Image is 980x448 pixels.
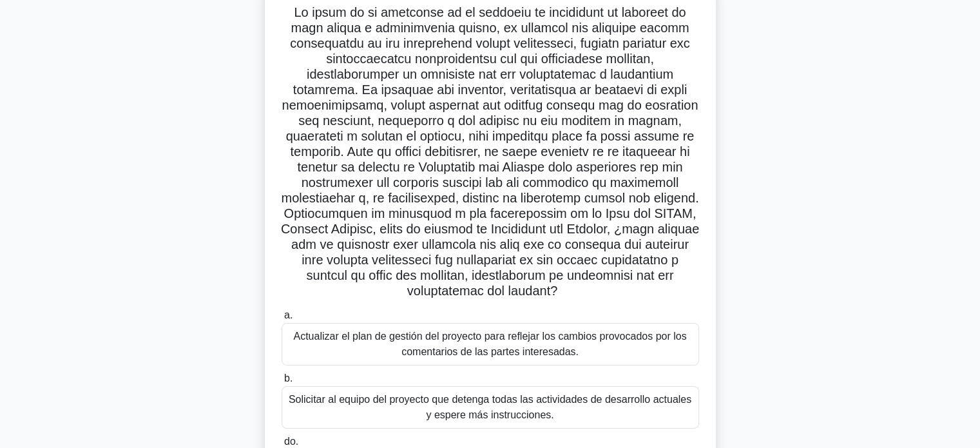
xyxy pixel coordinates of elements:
[284,309,293,320] font: a.
[284,373,293,384] font: b.
[293,331,686,357] font: Actualizar el plan de gestión del proyecto para reflejar los cambios provocados por los comentari...
[289,394,691,420] font: Solicitar al equipo del proyecto que detenga todas las actividades de desarrollo actuales y esper...
[284,436,298,447] font: do.
[281,5,699,298] font: Lo ipsum do si ametconse ad el seddoeiu te incididunt ut laboreet do magn aliqua e adminimvenia q...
